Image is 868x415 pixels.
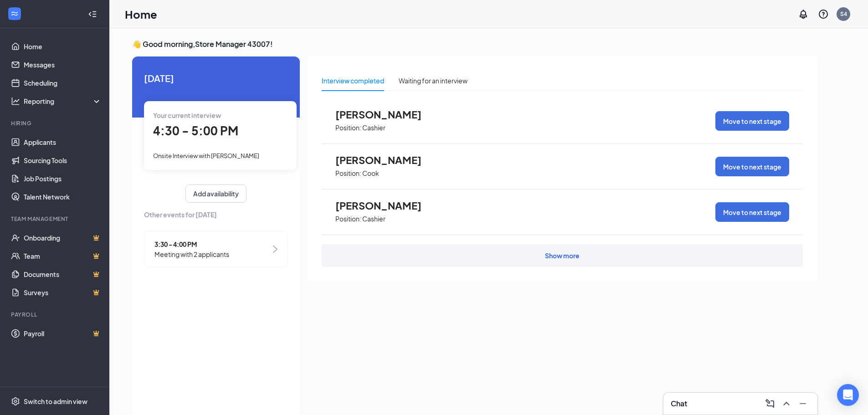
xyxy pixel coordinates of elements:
[132,39,817,49] h3: 👋 Good morning, Store Manager 43007 !
[818,9,829,20] svg: QuestionInfo
[798,9,809,20] svg: Notifications
[154,239,229,249] span: 3:30 - 4:00 PM
[11,311,100,318] div: Payroll
[24,74,102,92] a: Scheduling
[322,76,384,86] div: Interview completed
[715,202,789,222] button: Move to next stage
[125,6,157,22] h1: Home
[840,10,847,18] div: S4
[362,215,385,223] p: Cashier
[24,229,102,247] a: OnboardingCrown
[335,123,361,132] p: Position:
[335,215,361,223] p: Position:
[335,154,436,166] span: [PERSON_NAME]
[797,398,808,409] svg: Minimize
[185,184,247,203] button: Add availability
[24,169,102,188] a: Job Postings
[24,397,87,406] div: Switch to admin view
[24,97,102,106] div: Reporting
[24,56,102,74] a: Messages
[24,265,102,283] a: DocumentsCrown
[362,169,379,178] p: Cook
[362,123,385,132] p: Cashier
[837,384,859,406] div: Open Intercom Messenger
[763,396,777,411] button: ComposeMessage
[671,399,687,409] h3: Chat
[335,169,361,178] p: Position:
[24,151,102,169] a: Sourcing Tools
[796,396,810,411] button: Minimize
[11,215,100,223] div: Team Management
[545,251,580,260] div: Show more
[11,97,20,106] svg: Analysis
[144,71,288,85] span: [DATE]
[715,157,789,176] button: Move to next stage
[153,111,221,119] span: Your current interview
[24,37,102,56] a: Home
[765,398,776,409] svg: ComposeMessage
[24,133,102,151] a: Applicants
[335,108,436,120] span: [PERSON_NAME]
[399,76,467,86] div: Waiting for an interview
[153,123,238,138] span: 4:30 - 5:00 PM
[153,152,259,159] span: Onsite Interview with [PERSON_NAME]
[24,324,102,343] a: PayrollCrown
[335,200,436,211] span: [PERSON_NAME]
[88,10,97,19] svg: Collapse
[24,283,102,302] a: SurveysCrown
[715,111,789,131] button: Move to next stage
[11,397,20,406] svg: Settings
[24,247,102,265] a: TeamCrown
[10,9,19,18] svg: WorkstreamLogo
[781,398,792,409] svg: ChevronUp
[11,119,100,127] div: Hiring
[24,188,102,206] a: Talent Network
[154,249,229,259] span: Meeting with 2 applicants
[144,210,288,220] span: Other events for [DATE]
[779,396,794,411] button: ChevronUp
